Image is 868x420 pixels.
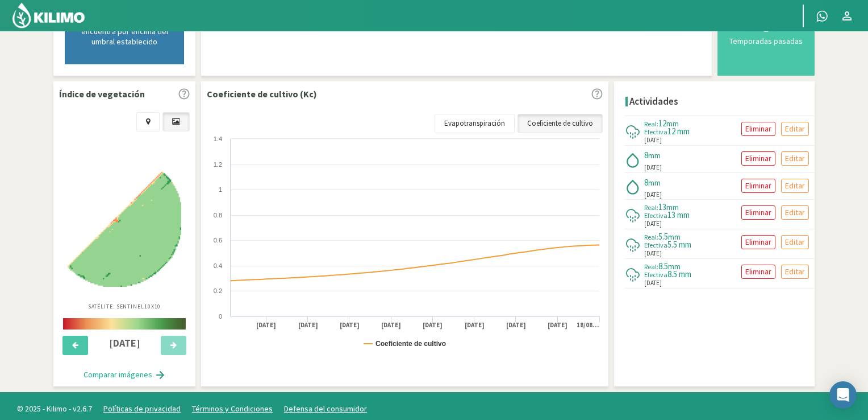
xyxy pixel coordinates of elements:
[781,235,809,249] button: Editar
[577,321,599,329] text: 18/08…
[340,321,360,330] text: [DATE]
[548,321,567,330] text: [DATE]
[658,261,668,271] span: 8.5
[667,126,690,137] span: 12 mm
[785,265,805,278] p: Editar
[781,205,809,220] button: Editar
[644,203,658,212] span: Real:
[785,206,805,219] p: Editar
[648,150,661,160] span: mm
[644,120,658,128] span: Real:
[465,321,485,330] text: [DATE]
[745,179,771,192] p: Eliminar
[72,364,177,386] button: Comparar imágenes
[745,206,771,219] p: Eliminar
[214,135,222,142] text: 1.4
[103,403,181,414] a: Políticas de privacidad
[648,178,661,188] span: mm
[644,127,667,136] span: Efectiva
[658,231,668,242] span: 5.5
[214,287,222,294] text: 0.2
[741,122,775,136] button: Eliminar
[781,265,809,279] button: Editar
[785,122,805,135] p: Editar
[192,403,273,414] a: Términos y Condiciones
[745,265,771,278] p: Eliminar
[667,269,691,279] span: 8.5 mm
[214,237,222,244] text: 0.6
[829,381,857,409] div: Open Intercom Messenger
[644,249,662,258] span: [DATE]
[666,118,679,129] span: mm
[667,209,690,220] span: 13 mm
[144,303,161,310] span: 10X10
[423,321,443,330] text: [DATE]
[781,179,809,193] button: Editar
[644,270,667,279] span: Efectiva
[781,122,809,136] button: Editar
[629,96,678,107] h4: Actividades
[666,202,679,212] span: mm
[59,87,145,101] p: Índice de vegetación
[785,236,805,249] p: Editar
[506,321,526,330] text: [DATE]
[11,403,98,415] span: © 2025 - Kilimo - v2.6.7
[745,236,771,249] p: Eliminar
[298,321,318,330] text: [DATE]
[668,232,681,242] span: mm
[781,151,809,166] button: Editar
[256,321,276,330] text: [DATE]
[741,179,775,193] button: Eliminar
[644,241,667,249] span: Efectiva
[435,114,515,133] a: Evapotranspiración
[644,163,662,172] span: [DATE]
[644,177,648,188] span: 8
[667,239,691,250] span: 5.5 mm
[644,150,648,160] span: 8
[668,261,681,271] span: mm
[214,212,222,219] text: 0.8
[644,190,662,200] span: [DATE]
[518,114,603,133] a: Coeficiente de cultivo
[375,340,446,348] text: Coeficiente de cultivo
[63,318,186,330] img: scale
[658,118,666,129] span: 12
[785,179,805,192] p: Editar
[68,172,181,287] img: 3e93ade0-0623-4385-9acb-fd1afad27140_-_sentinel_-_2025-08-15.png
[644,219,662,229] span: [DATE]
[741,235,775,249] button: Eliminar
[741,265,775,279] button: Eliminar
[741,205,775,220] button: Eliminar
[11,2,86,29] img: Kilimo
[214,161,222,168] text: 1.2
[644,233,658,241] span: Real:
[214,262,222,269] text: 0.4
[219,186,222,193] text: 1
[284,403,367,414] a: Defensa del consumidor
[741,151,775,166] button: Eliminar
[745,122,771,135] p: Eliminar
[644,135,662,145] span: [DATE]
[644,262,658,271] span: Real:
[95,337,155,349] h4: [DATE]
[745,152,771,165] p: Eliminar
[207,87,317,101] p: Coeficiente de cultivo (Kc)
[658,201,666,212] span: 13
[644,278,662,288] span: [DATE]
[88,302,161,311] p: Satélite: Sentinel
[381,321,401,330] text: [DATE]
[727,37,806,45] div: Temporadas pasadas
[219,313,222,320] text: 0
[644,211,667,220] span: Efectiva
[785,152,805,165] p: Editar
